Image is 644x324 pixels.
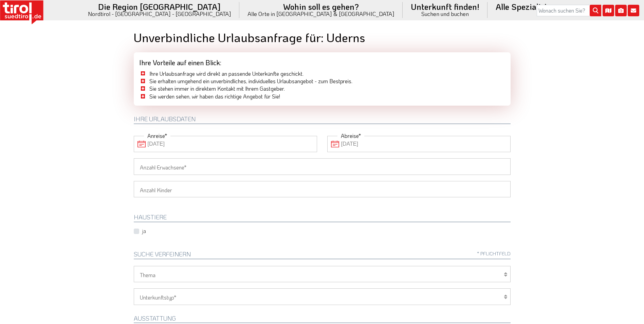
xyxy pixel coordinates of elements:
[134,214,511,222] h2: HAUSTIERE
[537,5,601,16] input: Wonach suchen Sie?
[411,11,479,17] small: Suchen und buchen
[134,251,511,259] h2: Suche verfeinern
[247,11,394,17] small: Alle Orte in [GEOGRAPHIC_DATA] & [GEOGRAPHIC_DATA]
[603,5,614,16] i: Karte öffnen
[142,227,146,235] label: ja
[615,5,627,16] i: Fotogalerie
[134,31,511,44] h1: Unverbindliche Urlaubsanfrage für: Uderns
[477,251,511,256] span: * Pflichtfeld
[139,85,505,92] li: Sie stehen immer in direktem Kontakt mit Ihrem Gastgeber.
[134,315,511,323] h2: Ausstattung
[134,116,511,124] h2: Ihre Urlaubsdaten
[139,70,505,77] li: Ihre Urlaubsanfrage wird direkt an passende Unterkünfte geschickt.
[88,11,231,17] small: Nordtirol - [GEOGRAPHIC_DATA] - [GEOGRAPHIC_DATA]
[139,77,505,85] li: Sie erhalten umgehend ein unverbindliches, individuelles Urlaubsangebot - zum Bestpreis.
[628,5,639,16] i: Kontakt
[134,52,511,70] div: Ihre Vorteile auf einen Blick:
[139,93,505,100] li: Sie werden sehen, wir haben das richtige Angebot für Sie!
